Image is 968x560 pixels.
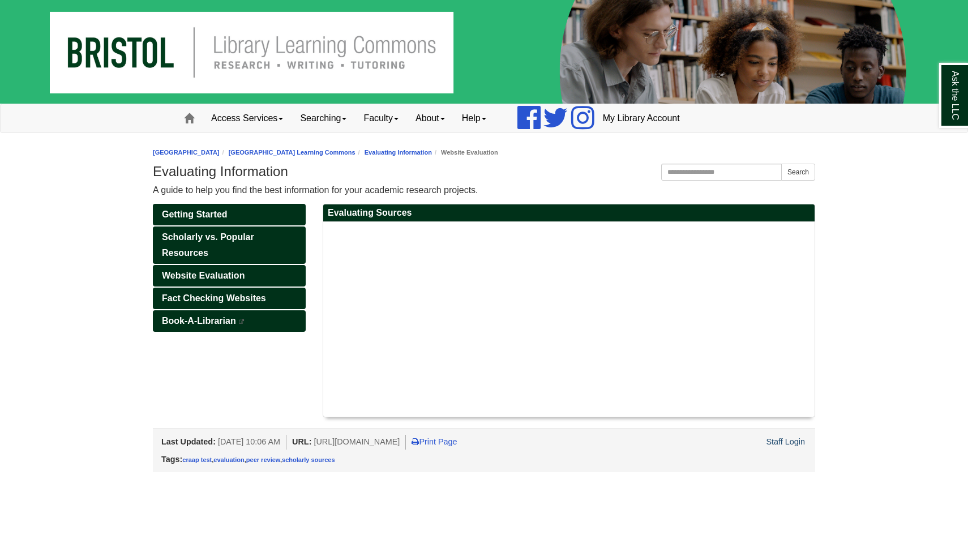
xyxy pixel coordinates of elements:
a: Print Page [412,437,457,446]
a: Faculty [355,104,407,132]
a: scholarly sources [282,456,335,463]
h2: Evaluating Sources [323,204,815,222]
span: Tags: [161,455,182,464]
li: Website Evaluation [432,147,498,158]
a: peer review [246,456,280,463]
h1: Evaluating Information [153,164,815,179]
a: My Library Account [594,104,688,132]
a: Book-A-Librarian [153,310,306,332]
span: [DATE] 10:06 AM [218,437,280,446]
span: A guide to help you find the best information for your academic research projects. [153,185,478,195]
span: Scholarly vs. Popular Resources [162,232,254,258]
i: This link opens in a new window [238,319,245,324]
span: Website Evaluation [162,271,245,280]
nav: breadcrumb [153,147,815,158]
a: Getting Started [153,204,306,225]
a: [GEOGRAPHIC_DATA] Learning Commons [229,149,355,156]
a: Staff Login [766,437,805,446]
a: Website Evaluation [153,265,306,287]
span: [URL][DOMAIN_NAME] [314,437,400,446]
span: URL: [292,437,311,446]
a: craap test [182,456,212,463]
a: [GEOGRAPHIC_DATA] [153,149,220,156]
span: Fact Checking Websites [162,293,266,303]
span: , , , [182,456,335,463]
a: About [407,104,453,132]
a: Access Services [203,104,292,132]
span: Getting Started [162,210,228,219]
div: Guide Pages [153,204,306,332]
a: Help [453,104,495,132]
span: Book-A-Librarian [162,316,236,326]
a: evaluation [213,456,244,463]
span: Last Updated: [161,437,216,446]
iframe: Evaluating Sources on the Web [329,228,468,406]
a: Scholarly vs. Popular Resources [153,226,306,264]
button: Search [781,164,815,181]
a: Searching [292,104,355,132]
i: Print Page [412,438,419,446]
a: Evaluating Information [365,149,432,156]
a: Fact Checking Websites [153,288,306,309]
